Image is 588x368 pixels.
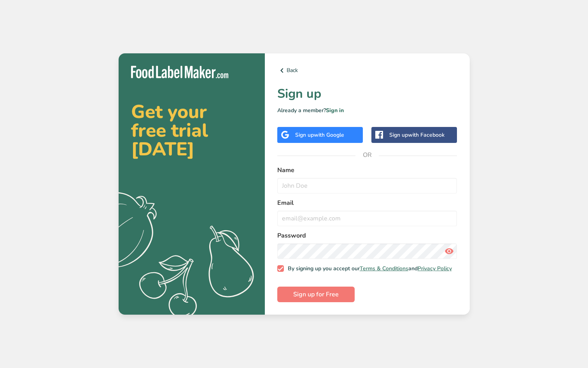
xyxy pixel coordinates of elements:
[314,131,344,139] span: with Google
[131,102,252,158] h2: Get your free trial [DATE]
[284,265,452,272] span: By signing up you accept our and
[293,290,339,299] span: Sign up for Free
[295,131,344,139] div: Sign up
[277,66,457,75] a: Back
[277,85,457,103] h1: Sign up
[277,287,355,302] button: Sign up for Free
[131,66,228,79] img: Food Label Maker
[389,131,444,139] div: Sign up
[277,178,457,194] input: John Doe
[277,198,457,208] label: Email
[277,166,457,175] label: Name
[277,106,457,114] p: Already a member?
[418,265,452,272] a: Privacy Policy
[355,143,379,167] span: OR
[277,231,457,240] label: Password
[326,107,344,114] a: Sign in
[360,265,408,272] a: Terms & Conditions
[408,131,444,139] span: with Facebook
[277,211,457,226] input: email@example.com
